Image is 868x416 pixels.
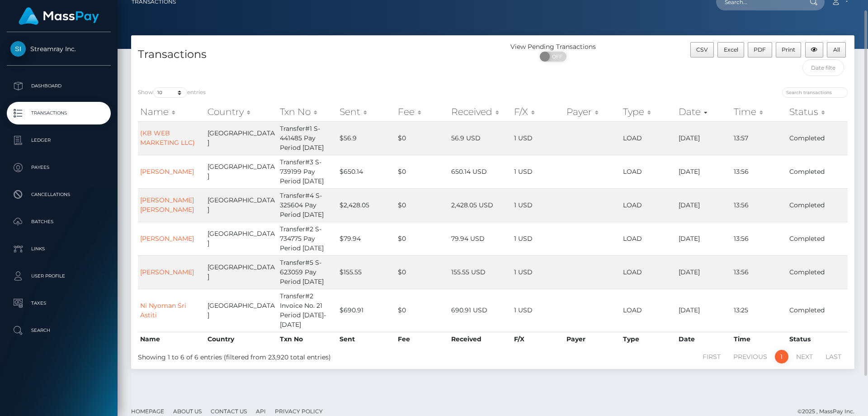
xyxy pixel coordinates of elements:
[205,222,278,255] td: [GEOGRAPHIC_DATA]
[621,289,676,332] td: LOAD
[396,103,449,121] th: Fee: activate to sort column ascending
[396,289,449,332] td: $0
[775,350,788,363] a: 1
[396,255,449,289] td: $0
[7,210,111,233] a: Batches
[787,188,848,222] td: Completed
[138,47,486,62] h4: Transactions
[138,349,426,362] div: Showing 1 to 6 of 6 entries (filtered from 23,920 total entries)
[802,59,844,76] input: Date filter
[676,155,732,188] td: [DATE]
[337,121,396,155] td: $56.9
[278,103,337,121] th: Txn No: activate to sort column ascending
[676,289,732,332] td: [DATE]
[564,103,621,121] th: Payer: activate to sort column ascending
[396,188,449,222] td: $0
[140,129,195,147] a: (KB WEB MARKETING LLC)
[787,155,848,188] td: Completed
[10,41,26,57] img: Streamray Inc.
[10,188,107,201] p: Cancellations
[717,42,744,57] button: Excel
[621,255,676,289] td: LOAD
[205,289,278,332] td: [GEOGRAPHIC_DATA]
[787,332,848,346] th: Status
[512,121,565,155] td: 1 USD
[7,156,111,179] a: Payees
[787,121,848,155] td: Completed
[731,188,787,222] td: 13:56
[7,265,111,287] a: User Profile
[621,103,676,121] th: Type: activate to sort column ascending
[278,188,337,222] td: Transfer#4 S-325604 Pay Period [DATE]
[449,188,511,222] td: 2,428.05 USD
[7,75,111,97] a: Dashboard
[337,188,396,222] td: $2,428.05
[205,255,278,289] td: [GEOGRAPHIC_DATA]
[449,289,511,332] td: 690.91 USD
[10,134,107,147] p: Ledger
[696,46,708,53] span: CSV
[676,121,732,155] td: [DATE]
[512,289,565,332] td: 1 USD
[449,255,511,289] td: 155.55 USD
[10,296,107,310] p: Taxes
[748,42,772,57] button: PDF
[833,46,840,53] span: All
[153,87,187,98] select: Showentries
[140,167,194,176] a: [PERSON_NAME]
[449,222,511,255] td: 79.94 USD
[138,103,205,121] th: Name: activate to sort column ascending
[7,292,111,315] a: Taxes
[564,332,621,346] th: Payer
[731,289,787,332] td: 13:25
[7,183,111,206] a: Cancellations
[138,87,206,98] label: Show entries
[449,121,511,155] td: 56.9 USD
[512,103,565,121] th: F/X: activate to sort column ascending
[10,106,107,120] p: Transactions
[621,332,676,346] th: Type
[449,103,511,121] th: Received: activate to sort column ascending
[205,155,278,188] td: [GEOGRAPHIC_DATA]
[10,161,107,174] p: Payees
[140,196,194,214] a: [PERSON_NAME] [PERSON_NAME]
[278,332,337,346] th: Txn No
[731,103,787,121] th: Time: activate to sort column ascending
[138,332,205,346] th: Name
[7,319,111,342] a: Search
[449,332,511,346] th: Received
[512,188,565,222] td: 1 USD
[278,289,337,332] td: Transfer#2 Invoice No. 21 Period [DATE]-[DATE]
[676,332,732,346] th: Date
[621,155,676,188] td: LOAD
[337,332,396,346] th: Sent
[621,188,676,222] td: LOAD
[676,222,732,255] td: [DATE]
[10,79,107,93] p: Dashboard
[545,52,567,62] span: OFF
[10,324,107,337] p: Search
[621,121,676,155] td: LOAD
[782,46,795,53] span: Print
[512,332,565,346] th: F/X
[676,103,732,121] th: Date: activate to sort column ascending
[512,255,565,289] td: 1 USD
[731,332,787,346] th: Time
[7,238,111,260] a: Links
[278,155,337,188] td: Transfer#3 S-739199 Pay Period [DATE]
[205,103,278,121] th: Country: activate to sort column ascending
[676,255,732,289] td: [DATE]
[337,255,396,289] td: $155.55
[278,222,337,255] td: Transfer#2 S-734775 Pay Period [DATE]
[731,255,787,289] td: 13:56
[396,155,449,188] td: $0
[827,42,846,57] button: All
[621,222,676,255] td: LOAD
[690,42,714,57] button: CSV
[140,234,194,243] a: [PERSON_NAME]
[512,155,565,188] td: 1 USD
[396,121,449,155] td: $0
[676,188,732,222] td: [DATE]
[787,289,848,332] td: Completed
[10,269,107,283] p: User Profile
